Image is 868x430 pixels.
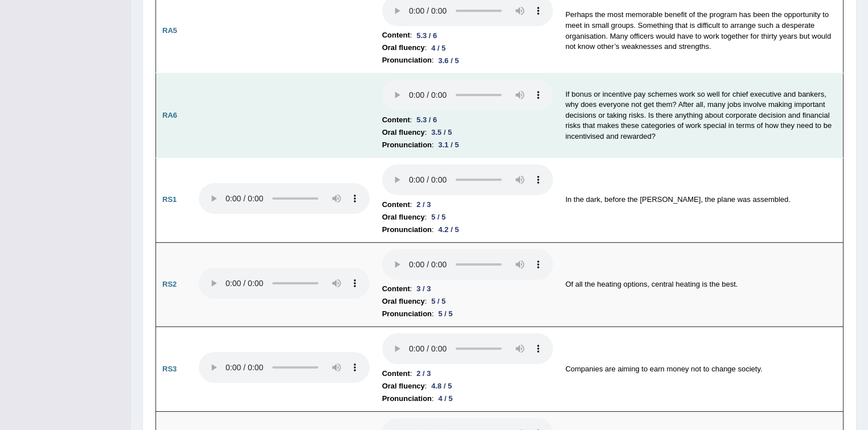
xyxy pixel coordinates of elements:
li: : [382,54,553,67]
b: RS1 [162,195,177,204]
li: : [382,211,553,224]
b: RS3 [162,365,177,373]
li: : [382,392,553,405]
li: : [382,199,553,211]
b: Oral fluency [382,126,425,139]
td: Of all the heating options, central heating is the best. [559,242,844,327]
div: 5.3 / 6 [412,114,441,126]
div: 3.5 / 5 [427,126,456,138]
td: Companies are aiming to earn money not to change society. [559,327,844,412]
b: Content [382,367,410,380]
div: 4.2 / 5 [434,224,464,235]
b: Pronunciation [382,308,432,320]
b: Oral fluency [382,380,425,392]
b: Content [382,114,410,126]
li: : [382,308,553,320]
b: Content [382,199,410,211]
td: In the dark, before the [PERSON_NAME], the plane was assembled. [559,158,844,242]
div: 5.3 / 6 [412,30,441,42]
li: : [382,139,553,151]
div: 4.8 / 5 [427,380,456,392]
b: Content [382,29,410,42]
b: Pronunciation [382,54,432,67]
b: Oral fluency [382,211,425,224]
b: RS2 [162,280,177,288]
b: Oral fluency [382,295,425,308]
td: If bonus or incentive pay schemes work so well for chief executive and bankers, why does everyone... [559,73,844,158]
div: 4 / 5 [427,42,450,54]
div: 3.1 / 5 [434,139,464,151]
div: 5 / 5 [434,308,457,320]
b: Pronunciation [382,392,432,405]
b: RA6 [162,111,177,119]
div: 5 / 5 [427,211,450,223]
div: 3.6 / 5 [434,55,464,67]
li: : [382,126,553,139]
div: 5 / 5 [427,295,450,307]
li: : [382,29,553,42]
li: : [382,114,553,126]
div: 2 / 3 [412,199,435,210]
li: : [382,283,553,295]
li: : [382,224,553,236]
li: : [382,380,553,392]
b: RA5 [162,26,177,35]
div: 2 / 3 [412,367,435,379]
b: Content [382,283,410,295]
div: 4 / 5 [434,392,457,404]
li: : [382,367,553,380]
li: : [382,295,553,308]
b: Pronunciation [382,224,432,236]
li: : [382,42,553,54]
div: 3 / 3 [412,283,435,295]
b: Pronunciation [382,139,432,151]
b: Oral fluency [382,42,425,54]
